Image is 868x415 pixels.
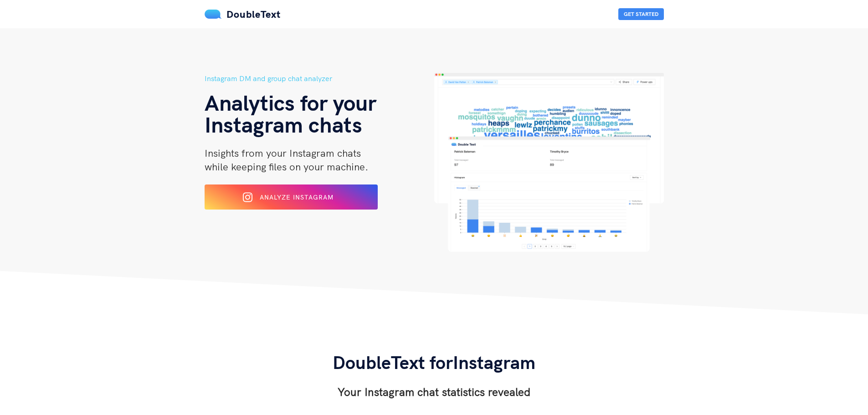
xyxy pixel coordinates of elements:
span: while keeping files on your machine. [205,160,368,173]
img: mS3x8y1f88AAAAABJRU5ErkJggg== [205,10,222,19]
span: Insights from your Instagram chats [205,147,361,159]
a: DoubleText [205,8,281,20]
span: DoubleText for Instagram [333,351,535,374]
h3: Your Instagram chat statistics revealed [333,384,535,399]
h5: Instagram DM and group chat analyzer [205,73,434,84]
img: hero [434,73,664,252]
span: Analyze Instagram [260,193,334,201]
button: Analyze Instagram [205,184,378,210]
span: Instagram chats [205,111,362,138]
button: Get Started [618,8,664,20]
a: Analyze Instagram [205,196,378,205]
span: Analytics for your [205,89,376,116]
span: DoubleText [226,8,281,20]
